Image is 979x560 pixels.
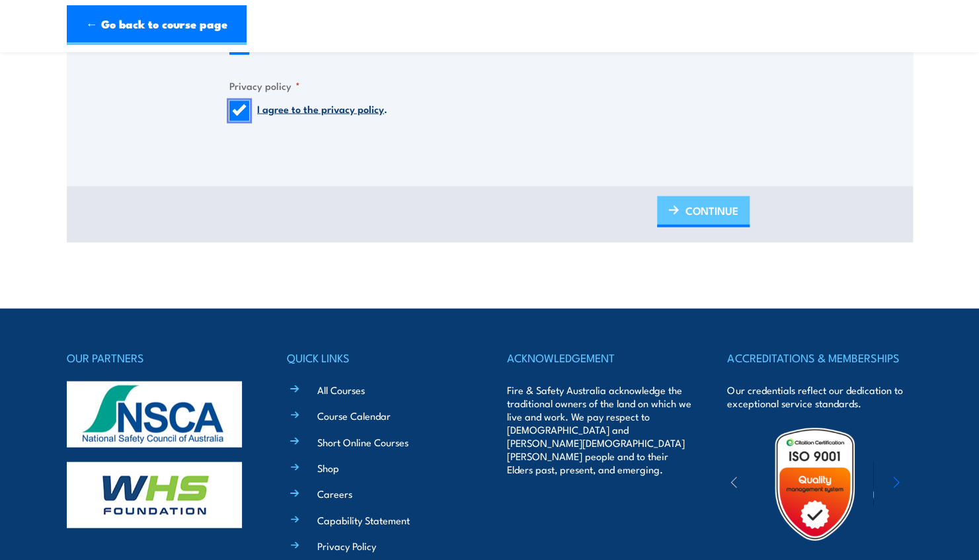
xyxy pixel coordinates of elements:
p: Fire & Safety Australia acknowledge the traditional owners of the land on which we live and work.... [507,383,692,476]
h4: QUICK LINKS [287,348,472,367]
img: nsca-logo-footer [67,381,242,448]
a: Shop [317,461,339,475]
a: CONTINUE [657,196,750,227]
a: All Courses [317,383,365,397]
legend: Privacy policy [229,78,300,93]
a: Capability Statement [317,513,410,527]
h4: ACKNOWLEDGEMENT [507,348,692,367]
label: . [257,101,387,121]
h4: ACCREDITATIONS & MEMBERSHIPS [727,348,912,367]
a: Short Online Courses [317,435,409,449]
img: whs-logo-footer [67,462,242,528]
span: CONTINUE [685,193,738,228]
img: Untitled design (19) [757,426,873,542]
p: Our credentials reflect our dedication to exceptional service standards. [727,383,912,410]
a: Course Calendar [317,409,391,422]
a: Privacy Policy [317,539,376,553]
h4: OUR PARTNERS [67,348,252,367]
a: Careers [317,487,352,500]
a: ← Go back to course page [67,5,247,45]
a: I agree to the privacy policy [257,101,384,116]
